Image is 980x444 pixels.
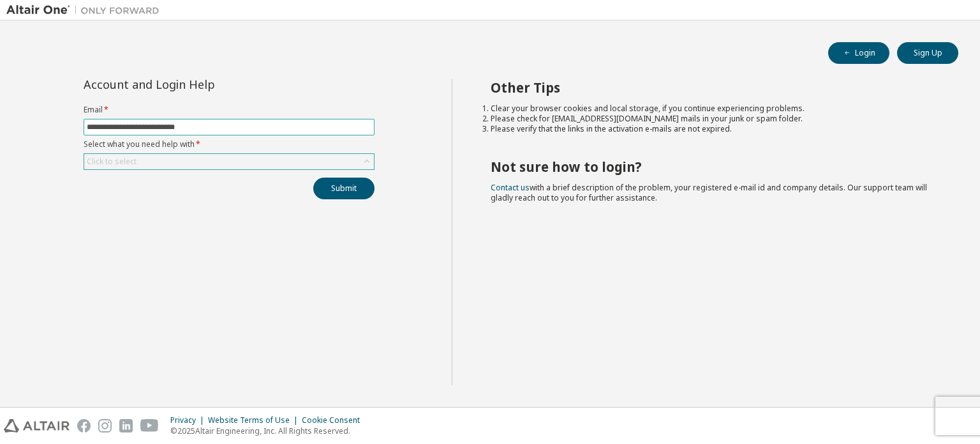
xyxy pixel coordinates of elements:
img: Altair One [6,4,166,17]
img: linkedin.svg [119,419,133,433]
p: © 2025 Altair Engineering, Inc. All Rights Reserved. [170,425,367,436]
img: instagram.svg [98,419,112,433]
li: Please verify that the links in the activation e-mails are not expired. [491,124,936,134]
button: Sign Up [897,42,958,64]
div: Cookie Consent [302,415,367,425]
a: Contact us [491,182,530,193]
li: Clear your browser cookies and local storage, if you continue experiencing problems. [491,103,936,114]
span: with a brief description of the problem, your registered e-mail id and company details. Our suppo... [491,182,927,203]
div: Click to select [84,154,374,169]
button: Login [828,42,889,64]
button: Submit [313,178,375,199]
h2: Other Tips [491,79,936,96]
li: Please check for [EMAIL_ADDRESS][DOMAIN_NAME] mails in your junk or spam folder. [491,114,936,124]
div: Privacy [170,415,208,425]
label: Select what you need help with [84,139,375,149]
h2: Not sure how to login? [491,158,936,175]
img: facebook.svg [77,419,91,433]
label: Email [84,105,375,115]
div: Click to select [87,157,137,167]
div: Account and Login Help [84,79,316,89]
img: youtube.svg [140,419,159,433]
div: Website Terms of Use [208,415,302,425]
img: altair_logo.svg [4,419,70,433]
